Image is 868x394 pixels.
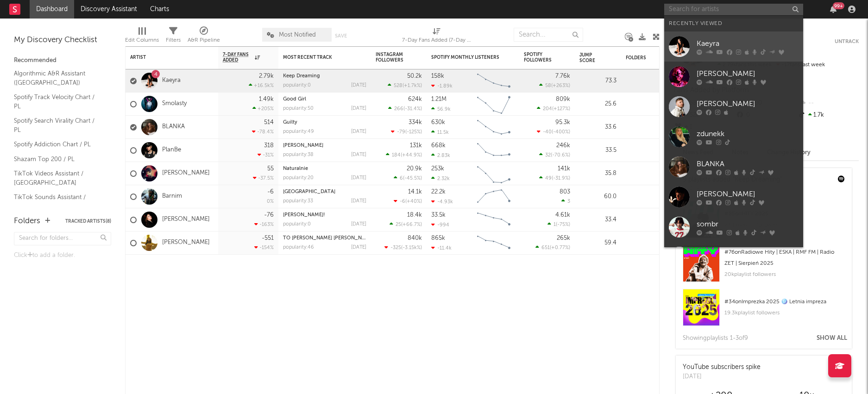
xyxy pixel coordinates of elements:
button: Save [335,33,347,38]
span: -325 [390,245,401,250]
div: popularity: 49 [283,129,314,134]
div: 55 [267,166,274,172]
div: 20.9k [407,166,422,172]
div: 33.5k [431,212,446,218]
span: Most Notified [279,32,316,38]
a: Shazam Top 200 / PL [14,154,102,164]
a: Smolasty [162,100,187,108]
div: ( ) [394,198,422,204]
a: Spotify Track Velocity Chart / PL [14,92,102,111]
div: [DATE] [351,129,366,134]
div: 25.6 [579,99,616,110]
div: ( ) [390,221,422,227]
div: 0 % [267,199,274,204]
div: -163 % [254,221,274,227]
a: [PERSON_NAME] [664,182,803,212]
a: BLANKA [162,123,185,131]
div: 33.4 [579,214,616,225]
button: Tracked Artists(8) [65,219,111,224]
a: PlanBe [162,146,181,154]
div: popularity: 0 [283,83,311,88]
button: Untrack [835,37,859,46]
div: 1.21M [431,96,447,102]
div: Kaeyra [697,38,799,49]
div: -994 [431,222,449,228]
div: popularity: 0 [283,222,311,227]
span: 204 [543,106,552,112]
span: -3.15k % [403,245,421,250]
div: 668k [431,143,446,149]
div: 19.3k playlist followers [724,307,845,319]
div: 33.5 [579,145,616,156]
a: [GEOGRAPHIC_DATA] [283,189,335,194]
div: -6 [267,189,274,195]
a: #34onImprezka 2025 🪩 Letnia impreza19.3kplaylist followers [676,289,852,333]
div: ( ) [386,152,422,158]
div: KOH PHANGAN [283,143,366,148]
div: Folders [626,55,695,61]
div: ( ) [537,106,570,112]
div: 158k [431,73,444,79]
span: 32 [545,153,551,158]
div: Most Recent Track [283,55,352,60]
div: ( ) [539,152,570,158]
div: Ej lala! [283,213,366,218]
button: Show All [817,335,847,341]
div: Click to add a folder. [14,250,111,261]
div: 95.3k [555,119,570,125]
div: 246k [556,143,570,149]
div: 809k [556,96,570,102]
div: popularity: 20 [283,175,314,181]
a: zdunekk [664,122,803,152]
div: ( ) [539,175,570,181]
div: TO JE MOJE HOLKA [283,236,366,241]
div: 131k [410,143,422,149]
div: YouTube subscribers spike [683,363,761,372]
span: +1.7k % [404,83,421,88]
div: 56.9k [431,106,451,112]
div: 7.76k [555,73,570,79]
span: 7-Day Fans Added [223,52,252,63]
div: BLANKA [697,158,799,169]
span: 266 [394,106,403,112]
div: Filters [166,23,181,50]
div: 1.49k [259,96,274,102]
div: Artist [130,55,200,60]
div: ( ) [537,129,570,135]
svg: Chart title [473,162,515,185]
span: +44.9 % [402,153,421,158]
div: 840k [408,235,422,241]
span: -70.6 % [552,153,569,158]
a: Barnim [162,193,182,200]
div: [DATE] [351,245,366,250]
div: 318 [264,143,274,149]
div: [DATE] [351,106,366,111]
div: ( ) [388,82,422,88]
div: 7-Day Fans Added (7-Day Fans Added) [402,35,472,46]
div: Jump Score [579,52,603,63]
div: [DATE] [351,222,366,227]
a: Kaeyra [162,77,181,85]
svg: Chart title [473,93,515,116]
span: +66.7 % [403,222,421,227]
a: [PERSON_NAME] [162,216,210,224]
span: 184 [392,153,401,158]
div: Showing playlist s 1- 3 of 9 [683,333,748,344]
span: -75 % [557,222,569,227]
svg: Chart title [473,116,515,139]
div: +205 % [252,106,274,112]
a: [PERSON_NAME] [283,143,323,148]
div: A&R Pipeline [188,23,220,50]
a: Spotify Search Virality Chart / PL [14,116,102,135]
div: -31 % [258,152,274,158]
span: +127 % [554,106,569,112]
a: Algorithmic A&R Assistant ([GEOGRAPHIC_DATA]) [14,69,102,88]
span: -31.4 % [405,106,421,112]
span: +0.77 % [551,245,569,250]
span: 651 [541,245,550,250]
svg: Chart title [473,139,515,162]
div: -- [797,97,859,109]
div: 630k [431,119,445,125]
div: 73.3 [579,75,616,87]
span: -45.5 % [404,176,421,181]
